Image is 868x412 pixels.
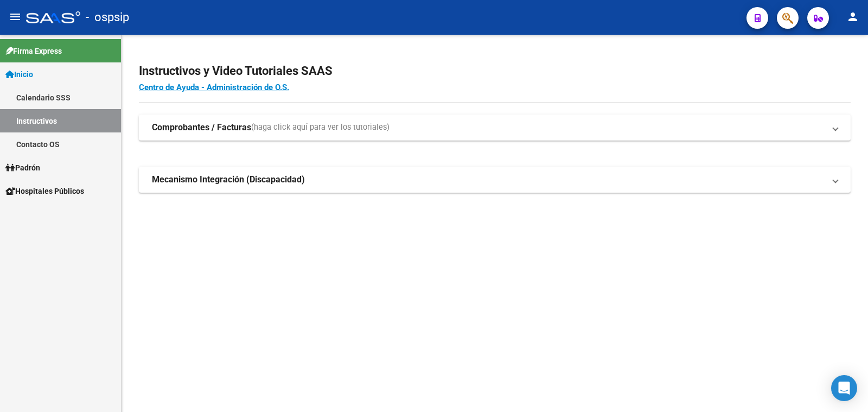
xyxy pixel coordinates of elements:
strong: Mecanismo Integración (Discapacidad) [152,174,305,186]
span: Inicio [5,68,33,80]
mat-icon: person [846,10,859,23]
span: Firma Express [5,45,62,57]
a: Centro de Ayuda - Administración de O.S. [139,83,289,92]
h2: Instructivos y Video Tutoriales SAAS [139,61,851,81]
strong: Comprobantes / Facturas [152,122,251,134]
span: (haga click aquí para ver los tutoriales) [251,122,390,134]
mat-icon: menu [9,10,22,23]
span: - ospsip [86,5,129,29]
span: Padrón [5,162,40,174]
span: Hospitales Públicos [5,185,84,197]
mat-expansion-panel-header: Mecanismo Integración (Discapacidad) [139,167,851,193]
div: Open Intercom Messenger [831,375,857,401]
mat-expansion-panel-header: Comprobantes / Facturas(haga click aquí para ver los tutoriales) [139,115,851,141]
